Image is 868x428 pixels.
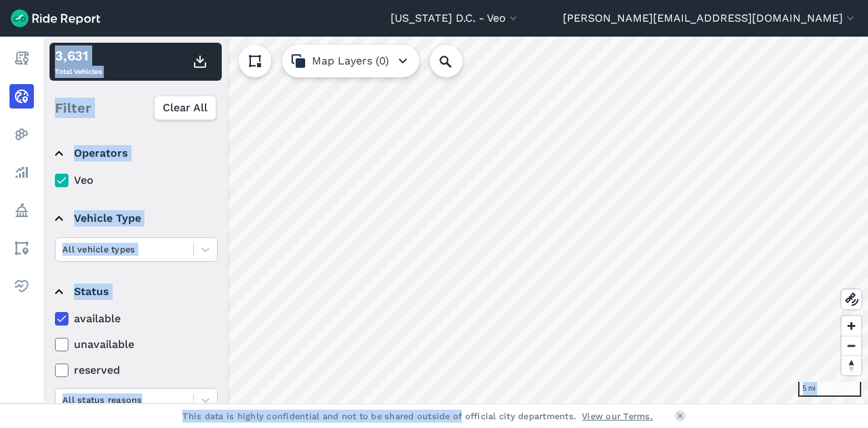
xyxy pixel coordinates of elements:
[55,336,218,353] label: unavailable
[55,199,216,237] summary: Vehicle Type
[50,87,222,129] div: Filter
[430,45,484,77] input: Search Location or Vehicles
[55,45,102,66] div: 3,631
[9,236,34,260] a: Areas
[391,10,520,26] button: [US_STATE] D.C. - Veo
[842,355,861,375] button: Reset bearing to north
[55,172,218,189] label: Veo
[43,37,868,404] canvas: Map
[9,198,34,222] a: Policy
[798,382,861,397] div: 5 mi
[842,316,861,336] button: Zoom in
[55,362,218,378] label: reserved
[842,336,861,355] button: Zoom out
[55,311,218,327] label: available
[154,96,216,120] button: Clear All
[55,45,102,78] div: Total Vehicles
[9,122,34,147] a: Heatmaps
[9,160,34,184] a: Analyze
[163,100,208,116] span: Clear All
[55,273,216,311] summary: Status
[9,274,34,298] a: Health
[282,45,419,77] button: Map Layers (0)
[11,9,100,27] img: Ride Report
[9,46,34,71] a: Report
[55,134,216,172] summary: Operators
[582,410,653,423] a: View our Terms.
[563,10,857,26] button: [PERSON_NAME][EMAIL_ADDRESS][DOMAIN_NAME]
[9,84,34,109] a: Realtime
